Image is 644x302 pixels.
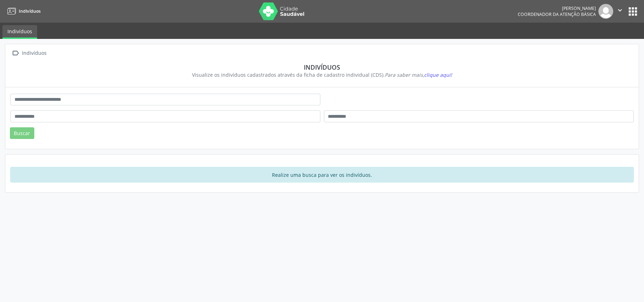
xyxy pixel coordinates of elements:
[5,5,41,17] a: Indivíduos
[19,8,41,14] span: Indivíduos
[10,48,21,58] i: 
[613,4,627,19] button: 
[616,6,624,14] i: 
[385,71,452,78] i: Para saber mais,
[10,127,34,139] button: Buscar
[21,48,48,58] div: Indivíduos
[15,63,629,71] div: Indivíduos
[424,71,452,78] span: clique aqui!
[10,167,634,182] div: Realize uma busca para ver os indivíduos.
[15,71,629,79] div: Visualize os indivíduos cadastrados através da ficha de cadastro individual (CDS).
[518,5,596,11] div: [PERSON_NAME]
[2,25,37,39] a: Indivíduos
[518,11,596,17] span: Coordenador da Atenção Básica
[598,4,613,19] img: img
[10,48,48,58] a:  Indivíduos
[627,5,639,18] button: apps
